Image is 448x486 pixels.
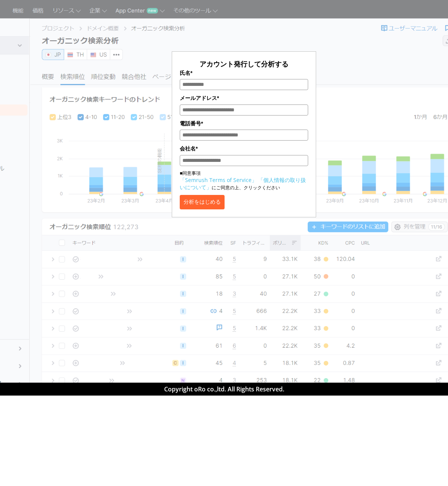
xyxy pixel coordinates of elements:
label: メールアドレス* [180,94,308,102]
p: ■同意事項 にご同意の上、クリックください [180,170,308,191]
a: 「Semrush Terms of Service」 [180,176,257,184]
button: 分析をはじめる [180,195,225,209]
a: 「個人情報の取り扱いについて」 [180,176,306,191]
span: Copyright oRo co.,ltd. All Rights Reserved. [164,385,284,393]
label: 電話番号* [180,119,308,128]
span: アカウント発行して分析する [199,59,288,68]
